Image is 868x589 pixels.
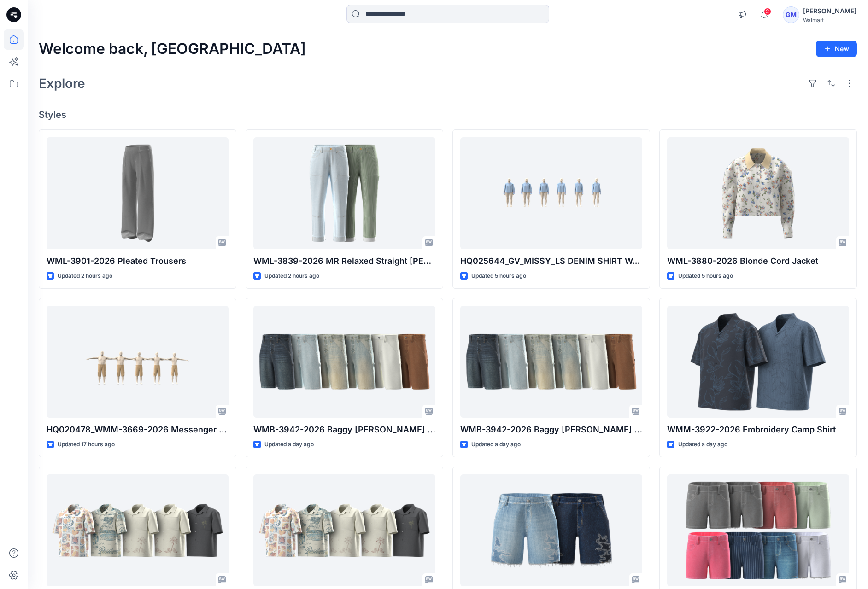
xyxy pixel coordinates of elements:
a: WML-3880-2026 Blonde Cord Jacket [667,137,849,249]
p: HQ025644_GV_MISSY_LS DENIM SHIRT W. CONTRAT CORD PIPING [460,255,642,268]
a: HQ025644_GV_MISSY_LS DENIM SHIRT W. CONTRAT CORD PIPING [460,137,642,249]
a: WML-3839-2026 MR Relaxed Straight Carpenter [253,137,435,249]
h2: Explore [39,76,85,91]
p: HQ020478_WMM-3669-2026 Messenger Cargo Short [47,423,229,436]
p: Updated 17 hours ago [58,440,115,449]
a: WMB-3942-2026 Baggy Carpenter Short [460,306,642,418]
h2: Welcome back, [GEOGRAPHIC_DATA] [39,41,306,58]
a: WMB-3942-2026 Baggy Carpenter Short [253,306,435,418]
span: 2 [764,8,771,15]
p: Updated 5 hours ago [471,271,526,281]
div: Walmart [803,17,856,23]
a: HQ020478_WMM-3669-2026 Messenger Cargo Short [47,306,229,418]
p: WML-3880-2026 Blonde Cord Jacket [667,255,849,268]
p: Updated 2 hours ago [58,271,112,281]
a: WMB-3943-2026 Boxy Crop Cabana Shirt [253,474,435,586]
a: WMB-3943-2026 Boxy Crop Cabana Shirt [47,474,229,586]
p: WMM-3922-2026 Embroidery Camp Shirt [667,423,849,436]
a: WML-3867-2026 Low Slung Raw Hem Short - Inseam 7" [460,474,642,586]
p: Updated a day ago [471,440,521,449]
div: GM [783,6,799,23]
p: Updated a day ago [678,440,727,449]
a: WML-3901-2026 Pleated Trousers [47,137,229,249]
p: Updated 5 hours ago [678,271,733,281]
p: WML-3901-2026 Pleated Trousers [47,255,229,268]
h4: Styles [39,109,857,120]
p: Updated a day ago [264,440,314,449]
button: New [816,41,857,57]
p: Updated 2 hours ago [264,271,319,281]
p: WML-3839-2026 MR Relaxed Straight [PERSON_NAME] [253,255,435,268]
p: WMB-3942-2026 Baggy [PERSON_NAME] Short [460,423,642,436]
a: WMM-3922-2026 Embroidery Camp Shirt [667,306,849,418]
p: WMB-3942-2026 Baggy [PERSON_NAME] Short [253,423,435,436]
a: WMG-3038-2026_Elastic Back 5pkt Denim Shorts 3 Inseam [667,474,849,586]
div: [PERSON_NAME] [803,6,856,17]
